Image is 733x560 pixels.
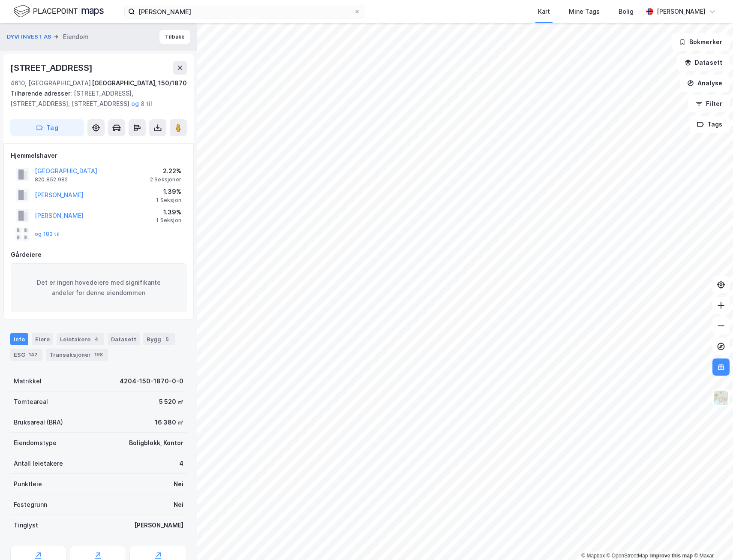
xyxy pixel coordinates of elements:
[650,553,693,559] a: Improve this map
[32,333,53,345] div: Eiere
[150,176,181,183] div: 2 Seksjoner
[688,95,730,112] button: Filter
[14,376,42,386] div: Matrikkel
[57,333,104,345] div: Leietakere
[690,519,733,560] iframe: Chat Widget
[538,6,550,17] div: Kart
[108,333,140,345] div: Datasett
[14,417,63,428] div: Bruksareal (BRA)
[10,119,84,136] button: Tag
[129,438,183,448] div: Boligblokk, Kontor
[11,250,186,260] div: Gårdeiere
[10,88,180,109] div: [STREET_ADDRESS], [STREET_ADDRESS], [STREET_ADDRESS]
[63,32,89,42] div: Eiendom
[14,397,48,407] div: Tomteareal
[92,78,187,88] div: [GEOGRAPHIC_DATA], 150/1870
[680,75,730,92] button: Analyse
[14,458,63,469] div: Antall leietakere
[179,458,183,469] div: 4
[10,90,74,97] span: Tilhørende adresser:
[14,520,38,530] div: Tinglyst
[11,151,186,161] div: Hjemmelshaver
[14,4,104,19] img: logo.f888ab2527a4732fd821a326f86c7f29.svg
[7,33,53,41] button: DYVI INVEST AS
[174,500,183,510] div: Nei
[156,207,181,217] div: 1.39%
[174,479,183,489] div: Nei
[569,6,600,17] div: Mine Tags
[93,350,105,359] div: 198
[156,187,181,197] div: 1.39%
[677,54,730,71] button: Datasett
[27,350,39,359] div: 142
[155,417,183,428] div: 16 380 ㎡
[672,33,730,51] button: Bokmerker
[14,438,57,448] div: Eiendomstype
[120,376,183,386] div: 4204-150-1870-0-0
[159,30,190,44] button: Tilbake
[10,78,91,88] div: 4610, [GEOGRAPHIC_DATA]
[134,520,183,530] div: [PERSON_NAME]
[14,500,47,510] div: Festegrunn
[150,166,181,176] div: 2.22%
[46,349,108,361] div: Transaksjoner
[92,335,101,343] div: 4
[156,197,181,204] div: 1 Seksjon
[156,217,181,224] div: 1 Seksjon
[619,6,634,17] div: Bolig
[10,61,94,75] div: [STREET_ADDRESS]
[607,553,648,559] a: OpenStreetMap
[713,390,729,406] img: Z
[163,335,171,343] div: 5
[10,333,28,345] div: Info
[690,116,730,133] button: Tags
[143,333,175,345] div: Bygg
[135,5,354,18] input: Søk på adresse, matrikkel, gårdeiere, leietakere eller personer
[657,6,706,17] div: [PERSON_NAME]
[11,263,186,312] div: Det er ingen hovedeiere med signifikante andeler for denne eiendommen
[10,349,42,361] div: ESG
[14,479,42,489] div: Punktleie
[159,397,183,407] div: 5 520 ㎡
[35,176,68,183] div: 820 852 982
[581,553,605,559] a: Mapbox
